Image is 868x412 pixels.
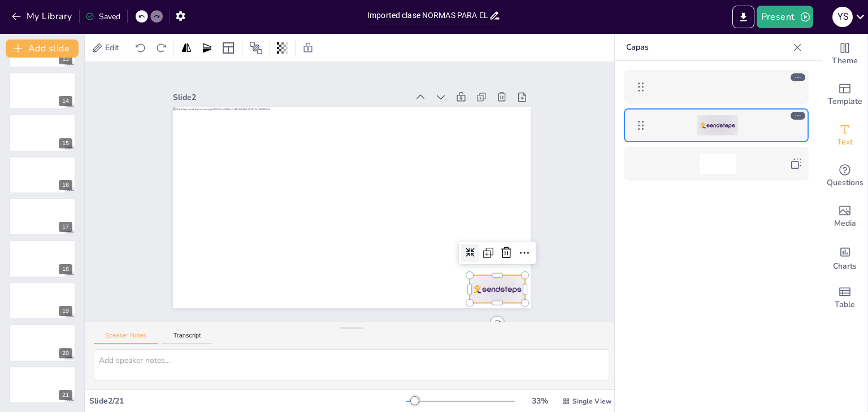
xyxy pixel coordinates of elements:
[9,114,76,151] div: 15
[835,299,855,311] span: Table
[837,136,853,148] span: Text
[9,366,76,404] div: 21
[9,324,76,361] div: 20
[624,108,809,142] div: https://cdn.sendsteps.com/images/logo/sendsteps_logo_white.pnghttps://cdn.sendsteps.com/images/lo...
[626,42,649,52] font: Capas
[827,177,863,189] span: Questions
[9,282,76,319] div: 19
[834,217,856,230] span: Media
[757,6,813,28] button: Present
[59,54,72,64] div: 13
[732,6,754,28] button: Export to PowerPoint
[832,55,858,67] span: Theme
[6,40,79,58] button: Add slide
[828,95,862,108] span: Template
[89,396,406,406] div: Slide 2 / 21
[8,7,77,25] button: My Library
[94,332,158,344] button: Speaker Notes
[832,7,853,27] div: Y S
[9,240,76,277] div: 18
[822,196,867,237] div: Add images, graphics, shapes or video
[173,92,409,103] div: Slide 2
[9,198,76,235] div: 17
[249,41,263,55] span: Position
[85,11,120,22] div: Saved
[833,260,857,273] span: Charts
[822,34,867,74] div: Change the overall theme
[572,397,611,406] span: Single View
[624,70,809,104] div: https://api.sendsteps.com/image/4bf925e34c8eaf1389126bb471247f378dbf4864
[526,396,553,406] div: 33 %
[822,156,867,196] div: Get real-time input from your audience
[59,348,72,358] div: 20
[832,6,853,28] button: Y S
[367,7,489,24] input: Insert title
[822,115,867,156] div: Add text boxes
[59,390,72,400] div: 21
[822,237,867,278] div: Add charts and graphs
[59,306,72,316] div: 19
[219,39,237,57] div: Layout
[103,42,121,53] span: Edit
[59,222,72,232] div: 17
[59,180,72,190] div: 16
[9,72,76,109] div: 14
[9,156,76,194] div: 16
[59,138,72,148] div: 15
[822,278,867,318] div: Add a table
[162,332,212,344] button: Transcript
[59,264,72,274] div: 18
[822,74,867,115] div: Add ready made slides
[59,96,72,106] div: 14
